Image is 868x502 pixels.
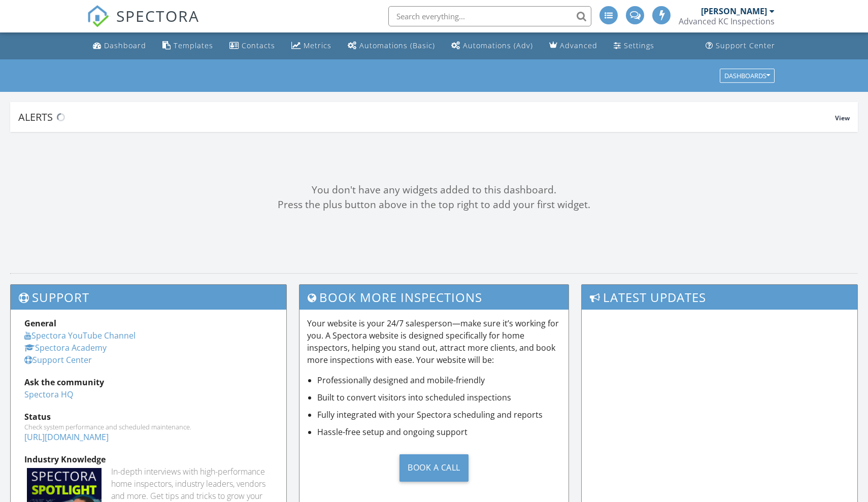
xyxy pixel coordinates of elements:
[116,5,199,26] span: SPECTORA
[158,37,217,55] a: Templates
[104,41,146,50] div: Dashboard
[317,374,561,386] li: Professionally designed and mobile-friendly
[835,114,850,122] span: View
[307,317,561,366] p: Your website is your 24/7 salesperson—make sure it’s working for you. A Spectora website is desig...
[87,14,199,35] a: SPECTORA
[399,454,469,482] div: Book a Call
[287,37,336,55] a: Metrics
[447,37,537,55] a: Automations (Advanced)
[344,37,439,55] a: Automations (Basic)
[624,41,654,50] div: Settings
[317,409,561,421] li: Fully integrated with your Spectora scheduling and reports
[702,37,779,55] a: Support Center
[317,426,561,438] li: Hassle-free setup and ongoing support
[720,69,775,83] button: Dashboards
[724,72,770,79] div: Dashboards
[24,453,273,465] div: Industry Knowledge
[679,16,775,26] div: Advanced KC Inspections
[463,41,533,50] div: Automations (Adv)
[582,285,857,310] h3: Latest Updates
[24,330,136,341] a: Spectora YouTube Channel
[24,389,73,400] a: Spectora HQ
[304,41,331,50] div: Metrics
[225,37,279,55] a: Contacts
[24,342,107,353] a: Spectora Academy
[87,5,109,27] img: The Best Home Inspection Software - Spectora
[610,37,658,55] a: Settings
[560,41,597,50] div: Advanced
[388,6,591,26] input: Search everything...
[24,411,273,423] div: Status
[545,37,602,55] a: Advanced
[11,285,286,310] h3: Support
[716,41,775,50] div: Support Center
[299,285,569,310] h3: Book More Inspections
[359,41,435,50] div: Automations (Basic)
[174,41,213,50] div: Templates
[10,197,858,212] div: Press the plus button above in the top right to add your first widget.
[701,6,767,16] div: [PERSON_NAME]
[24,318,56,329] strong: General
[18,110,835,124] div: Alerts
[10,183,858,197] div: You don't have any widgets added to this dashboard.
[24,376,273,388] div: Ask the community
[317,391,561,404] li: Built to convert visitors into scheduled inspections
[89,37,150,55] a: Dashboard
[242,41,275,50] div: Contacts
[24,431,109,443] a: [URL][DOMAIN_NAME]
[24,423,273,431] div: Check system performance and scheduled maintenance.
[307,446,561,489] a: Book a Call
[24,354,92,365] a: Support Center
